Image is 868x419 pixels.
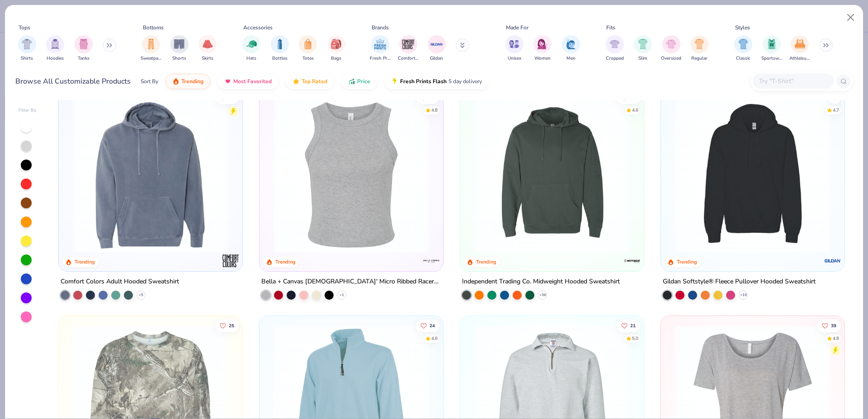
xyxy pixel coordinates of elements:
img: Slim Image [638,39,648,49]
div: Filter By [19,107,37,114]
button: Like [416,319,439,332]
button: filter button [734,35,752,62]
span: Top Rated [302,78,327,85]
button: filter button [533,35,552,62]
button: filter button [789,35,810,62]
button: filter button [370,35,391,62]
button: filter button [327,35,345,62]
div: 4.7 [833,107,839,113]
span: Sweatpants [141,55,161,62]
button: Close [842,9,859,26]
div: filter for Sportswear [761,35,782,62]
button: Like [617,319,640,332]
div: filter for Athleisure [789,35,810,62]
span: Tanks [78,55,90,62]
img: Hoodies Image [50,39,60,49]
div: filter for Totes [299,35,317,62]
span: + 19 [740,292,746,297]
div: Made For [506,24,528,32]
img: Shirts Image [22,39,32,49]
div: Bottoms [143,24,164,32]
span: Bottles [272,55,288,62]
div: Tops [19,24,30,32]
span: Oversized [661,55,681,62]
button: Most Favorited [217,74,278,89]
img: Athleisure Image [795,39,805,49]
span: 24 [429,323,435,328]
div: Gildan Softstyle® Fleece Pullover Hooded Sweatshirt [663,276,816,287]
button: filter button [690,35,708,62]
span: Hoodies [47,55,64,62]
span: + 36 [539,292,546,297]
button: filter button [634,35,652,62]
div: 5.0 [632,335,638,342]
div: filter for Gildan [428,35,446,62]
div: filter for Hats [242,35,260,62]
img: ff9285ed-6195-4d41-bd6b-4a29e0566347 [68,97,233,253]
img: a2c1212f-7889-4602-8399-578c484ff67d [434,97,599,253]
span: Bags [331,55,341,62]
button: Like [216,91,239,104]
img: 3644f833-5bb2-4f83-981f-b4a4ab244a55 [469,97,635,253]
img: Shorts Image [174,39,184,49]
button: filter button [271,35,289,62]
div: filter for Bottles [271,35,289,62]
div: filter for Regular [690,35,708,62]
button: filter button [75,35,93,62]
img: Tanks Image [79,39,89,49]
div: Fits [606,24,615,32]
button: filter button [141,35,161,62]
span: Trending [181,78,203,85]
button: filter button [428,35,446,62]
img: 1a07cc18-aee9-48c0-bcfb-936d85bd356b [670,97,835,253]
button: Price [341,74,377,89]
button: filter button [18,35,36,62]
button: Like [416,91,439,104]
span: Fresh Prints Flash [400,78,447,85]
img: Gildan Image [430,38,443,51]
img: Comfort Colors Image [401,38,415,51]
button: Like [817,319,841,332]
img: Gildan logo [823,251,841,269]
button: filter button [661,35,681,62]
img: Skirts Image [203,39,213,49]
button: filter button [562,35,580,62]
span: Most Favorited [233,78,272,85]
span: Skirts [202,55,213,62]
button: Fresh Prints Flash5 day delivery [384,74,489,89]
button: filter button [46,35,64,62]
div: Independent Trading Co. Midweight Hooded Sweatshirt [462,276,620,287]
img: Hats Image [246,39,257,49]
div: filter for Women [533,35,552,62]
img: Women Image [538,39,548,49]
span: Cropped [606,55,624,62]
img: trending.gif [172,78,179,85]
div: 4.8 [833,335,839,342]
div: filter for Hoodies [46,35,64,62]
span: 5 day delivery [448,76,482,87]
div: 4.6 [431,335,438,342]
span: Sportswear [761,55,782,62]
span: Shirts [21,55,33,62]
div: filter for Bags [327,35,345,62]
div: filter for Comfort Colors [398,35,419,62]
span: + 1 [340,292,344,297]
div: Styles [735,24,750,32]
button: Top Rated [286,74,334,89]
input: Try "T-Shirt" [758,76,828,86]
span: Gildan [430,55,443,62]
div: filter for Tanks [75,35,93,62]
div: filter for Unisex [505,35,524,62]
span: Fresh Prints [370,55,391,62]
div: 4.6 [632,107,638,113]
div: filter for Men [562,35,580,62]
img: Bags Image [331,39,341,49]
span: 21 [630,323,636,328]
img: Comfort Colors logo [222,251,240,269]
div: 4.8 [431,107,438,113]
div: filter for Classic [734,35,752,62]
div: filter for Slim [634,35,652,62]
span: Men [566,55,576,62]
img: Unisex Image [509,39,519,49]
button: Like [617,91,640,104]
